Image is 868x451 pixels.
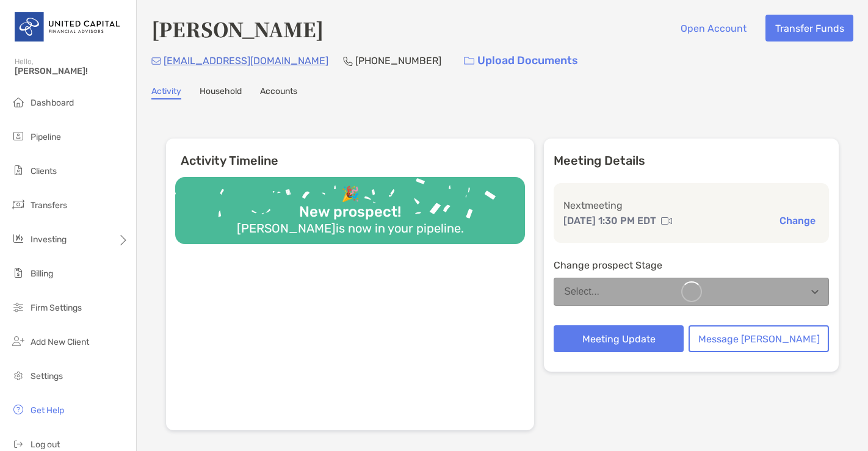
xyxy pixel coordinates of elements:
h6: Activity Timeline [166,139,534,168]
p: Next meeting [563,198,819,213]
img: button icon [464,57,474,65]
img: logout icon [11,436,26,451]
img: Email Icon [151,57,161,65]
img: Phone Icon [343,56,353,66]
p: [PHONE_NUMBER] [355,53,441,68]
img: transfers icon [11,197,26,212]
img: pipeline icon [11,129,26,143]
img: dashboard icon [11,95,26,109]
span: Billing [31,269,53,279]
img: investing icon [11,231,26,246]
span: Get Help [31,405,64,416]
div: New prospect! [294,203,406,221]
img: clients icon [11,163,26,178]
span: Log out [31,439,60,450]
a: Upload Documents [456,48,586,74]
button: Message [PERSON_NAME] [689,325,829,352]
span: Add New Client [31,337,89,347]
div: [PERSON_NAME] is now in your pipeline. [232,221,469,236]
a: Accounts [260,86,297,99]
p: [EMAIL_ADDRESS][DOMAIN_NAME] [164,53,328,68]
p: Change prospect Stage [554,258,829,273]
button: Meeting Update [554,325,684,352]
h4: [PERSON_NAME] [151,15,324,43]
img: United Capital Logo [15,5,121,49]
button: Change [776,214,819,227]
a: Activity [151,86,181,99]
img: firm-settings icon [11,300,26,314]
p: [DATE] 1:30 PM EDT [563,213,656,228]
img: billing icon [11,265,26,280]
a: Household [200,86,242,99]
img: add_new_client icon [11,334,26,348]
p: Meeting Details [554,153,829,168]
span: Investing [31,234,67,245]
img: get-help icon [11,402,26,417]
span: Dashboard [31,98,74,108]
img: communication type [661,216,672,226]
img: settings icon [11,368,26,383]
span: Clients [31,166,57,176]
span: Transfers [31,200,67,211]
button: Transfer Funds [765,15,853,41]
div: 🎉 [336,186,364,203]
span: Pipeline [31,132,61,142]
span: [PERSON_NAME]! [15,66,129,76]
span: Firm Settings [31,303,82,313]
span: Settings [31,371,63,381]
button: Open Account [671,15,756,41]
